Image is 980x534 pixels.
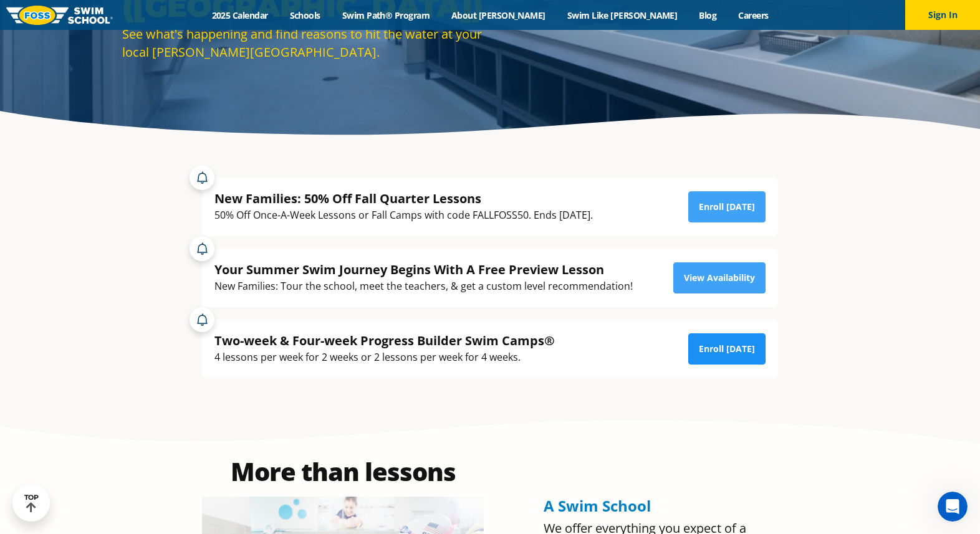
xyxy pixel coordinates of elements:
[214,190,593,207] div: New Families: 50% Off Fall Quarter Lessons
[214,278,633,295] div: New Families: Tour the school, meet the teachers, & get a custom level recommendation!
[202,459,484,484] h2: More than lessons
[214,261,633,278] div: Your Summer Swim Journey Begins With A Free Preview Lesson
[331,9,440,21] a: Swim Path® Program
[688,333,766,365] a: Enroll [DATE]
[279,9,331,21] a: Schools
[122,25,484,61] div: See what's happening and find reasons to hit the water at your local [PERSON_NAME][GEOGRAPHIC_DATA].
[938,492,968,522] iframe: Intercom live chat
[556,9,688,21] a: Swim Like [PERSON_NAME]
[673,262,766,293] a: View Availability
[688,191,766,222] a: Enroll [DATE]
[6,6,113,25] img: FOSS Swim School Logo
[688,9,728,21] a: Blog
[201,9,279,21] a: 2025 Calendar
[544,495,651,516] span: A Swim School
[214,349,555,366] div: 4 lessons per week for 2 weeks or 2 lessons per week for 4 weeks.
[214,332,555,349] div: Two-week & Four-week Progress Builder Swim Camps®
[441,9,557,21] a: About [PERSON_NAME]
[728,9,779,21] a: Careers
[214,207,593,224] div: 50% Off Once-A-Week Lessons or Fall Camps with code FALLFOSS50. Ends [DATE].
[24,493,39,513] div: TOP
